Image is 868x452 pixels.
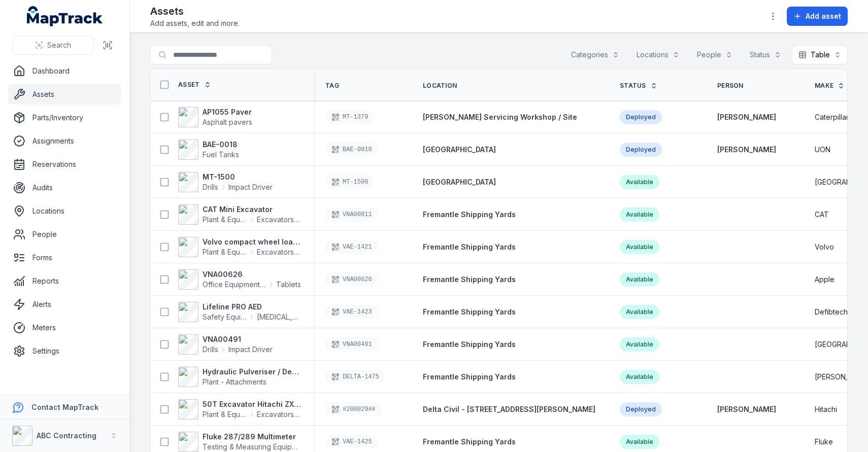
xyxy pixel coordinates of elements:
[815,112,849,122] span: Caterpillar
[423,145,496,154] span: [GEOGRAPHIC_DATA]
[325,175,374,189] div: MT-1500
[8,61,121,81] a: Dashboard
[423,437,516,447] a: Fremantle Shipping Yards
[203,334,273,344] strong: VNA00491
[620,240,659,254] div: Available
[8,108,121,128] a: Parts/Inventory
[8,131,121,151] a: Assignments
[423,372,516,381] span: Fremantle Shipping Yards
[8,178,121,198] a: Audits
[787,7,848,26] button: Add asset
[325,435,378,449] div: VAE-1425
[47,40,71,50] span: Search
[203,237,301,247] strong: Volvo compact wheel loader
[257,312,301,322] span: [MEDICAL_DATA]
[620,82,646,90] span: Status
[178,81,200,89] span: Asset
[423,242,516,251] span: Fremantle Shipping Yards
[815,145,830,155] span: UON
[325,143,378,157] div: BAE-0018
[423,307,516,316] span: Fremantle Shipping Yards
[325,370,385,384] div: DELTA-1475
[423,210,516,220] a: Fremantle Shipping Yards
[815,404,837,414] span: Hitachi
[806,11,841,21] span: Add asset
[257,215,301,225] span: Excavators & Plant
[203,432,301,442] strong: Fluke 287/289 Multimeter
[325,240,378,254] div: VAE-1421
[203,409,247,420] span: Plant & Equipment
[717,112,776,122] strong: [PERSON_NAME]
[178,107,252,127] a: AP1055 PaverAsphalt pavers
[203,312,247,322] span: Safety Equipment
[178,237,301,257] a: Volvo compact wheel loaderPlant & EquipmentExcavators & Plant
[203,182,218,192] span: Drills
[8,248,121,268] a: Forms
[423,372,516,382] a: Fremantle Shipping Yards
[423,242,516,252] a: Fremantle Shipping Yards
[203,140,239,150] strong: BAE-0018
[178,432,301,452] a: Fluke 287/289 MultimeterTesting & Measuring Equipment
[8,318,121,338] a: Meters
[203,118,252,126] span: Asphalt pavers
[690,45,739,64] button: People
[203,344,218,355] span: Drills
[150,18,240,28] span: Add assets, edit and more.
[620,207,659,222] div: Available
[423,340,516,349] span: Fremantle Shipping Yards
[8,201,121,221] a: Locations
[325,337,378,352] div: VNA00491
[717,404,776,414] strong: [PERSON_NAME]
[276,280,301,290] span: Tablets
[203,247,247,257] span: Plant & Equipment
[257,247,301,257] span: Excavators & Plant
[8,294,121,315] a: Alerts
[620,370,659,384] div: Available
[178,204,301,225] a: CAT Mini ExcavatorPlant & EquipmentExcavators & Plant
[325,272,378,287] div: VNA00626
[815,210,829,220] span: CAT
[620,435,659,449] div: Available
[815,307,848,317] span: Defibtech
[620,110,662,124] div: Deployed
[815,82,845,90] a: Make
[203,367,301,377] strong: Hydraulic Pulveriser / Demolition Shear
[203,215,247,225] span: Plant & Equipment
[815,274,834,285] span: Apple
[325,402,382,416] div: #200029##
[717,82,744,90] span: Person
[178,334,273,355] a: VNA00491DrillsImpact Driver
[325,207,378,222] div: VNA00811
[325,82,339,90] span: Tag
[620,143,662,157] div: Deployed
[203,442,308,451] span: Testing & Measuring Equipment
[423,113,577,121] span: [PERSON_NAME] Servicing Workshop / Site
[27,6,103,26] a: MapTrack
[228,344,273,355] span: Impact Driver
[815,82,833,90] span: Make
[423,405,595,413] span: Delta Civil - [STREET_ADDRESS][PERSON_NAME]
[178,399,301,420] a: 50T Excavator Hitachi ZX350Plant & EquipmentExcavators & Plant
[423,178,496,186] span: [GEOGRAPHIC_DATA]
[203,172,273,182] strong: MT-1500
[423,274,516,285] a: Fremantle Shipping Yards
[423,275,516,284] span: Fremantle Shipping Yards
[203,204,301,215] strong: CAT Mini Excavator
[423,82,457,90] span: Location
[203,302,301,312] strong: Lifeline PRO AED
[178,302,301,322] a: Lifeline PRO AEDSafety Equipment[MEDICAL_DATA]
[620,175,659,189] div: Available
[203,399,301,409] strong: 50T Excavator Hitachi ZX350
[178,81,211,89] a: Asset
[8,154,121,175] a: Reservations
[620,402,662,416] div: Deployed
[31,403,98,411] strong: Contact MapTrack
[8,271,121,291] a: Reports
[815,437,833,447] span: Fluke
[203,280,266,290] span: Office Equipment & IT
[178,367,301,387] a: Hydraulic Pulveriser / Demolition ShearPlant - Attachments
[423,112,577,122] a: [PERSON_NAME] Servicing Workshop / Site
[257,409,301,420] span: Excavators & Plant
[178,172,273,192] a: MT-1500DrillsImpact Driver
[203,269,301,280] strong: VNA00626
